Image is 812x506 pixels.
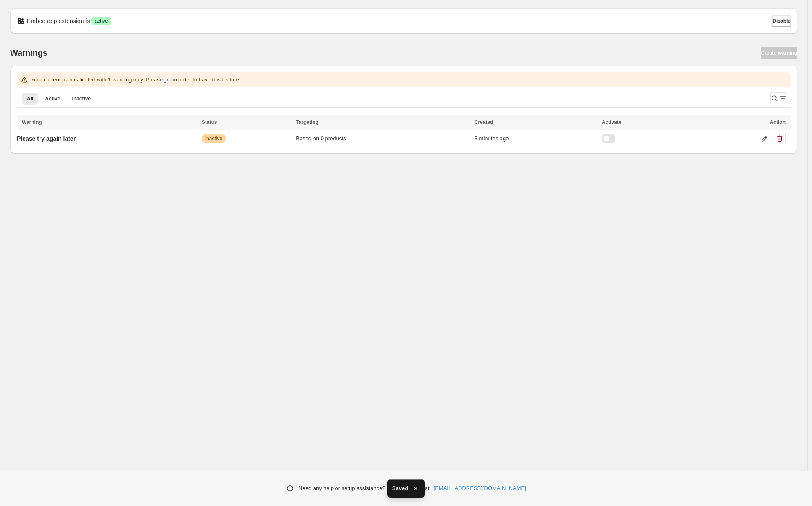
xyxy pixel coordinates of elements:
span: Warning [22,119,42,125]
span: Status [202,119,217,125]
span: Activate [602,119,622,125]
span: upgrade [158,76,178,84]
span: Inactive [205,135,222,142]
span: Targeting [296,119,319,125]
span: All [27,95,33,102]
span: Active [45,95,60,102]
p: Your current plan is limited with 1 warning only. Please in order to have this feature. [31,76,240,84]
span: Created [475,119,493,125]
button: Disable [772,15,791,27]
span: Action [770,119,786,125]
span: active [95,18,108,24]
div: 3 minutes ago [475,134,597,143]
p: Embed app extension is [27,17,90,25]
button: upgrade [158,73,178,87]
div: Based on 0 products [296,134,469,143]
h2: Warnings [10,48,47,58]
a: [EMAIL_ADDRESS][DOMAIN_NAME] [434,484,526,493]
button: Search and filter results [770,92,787,104]
a: Please try again later [17,132,76,145]
span: Inactive [72,95,91,102]
span: Disable [772,18,791,24]
p: Please try again later [17,134,76,143]
span: Saved [392,484,408,493]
